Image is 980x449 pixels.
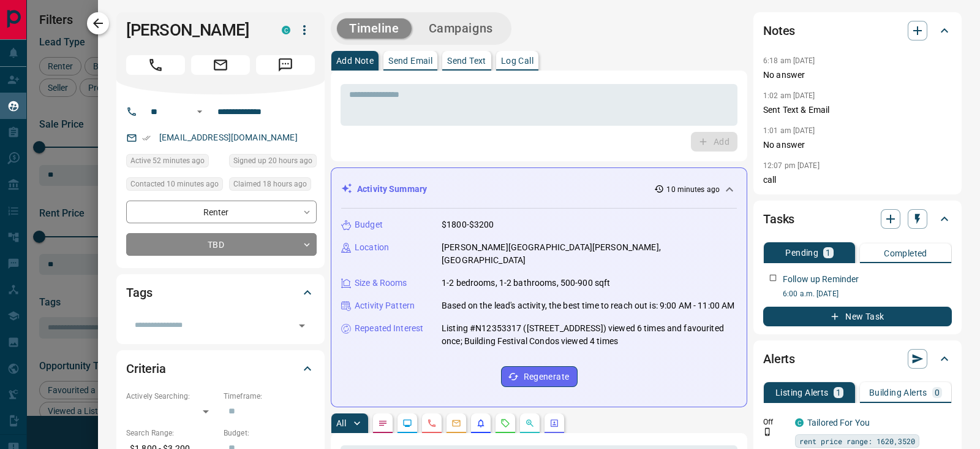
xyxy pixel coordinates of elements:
p: Actively Searching: [126,391,217,402]
h2: Notes [763,21,795,40]
span: rent price range: 1620,3520 [799,435,915,447]
p: Activity Pattern [355,299,415,312]
svg: Agent Actions [549,418,559,428]
h2: Criteria [126,359,166,378]
button: Regenerate [501,366,578,387]
p: 6:00 a.m. [DATE] [783,288,952,299]
p: Listing Alerts [775,388,829,397]
span: Contacted 10 minutes ago [130,178,219,190]
p: No answer [763,69,952,82]
div: Alerts [763,344,952,374]
span: Message [256,55,315,75]
p: 1:02 am [DATE] [763,91,815,100]
div: TBD [126,233,317,256]
svg: Notes [378,418,388,428]
p: Off [763,416,788,428]
button: Timeline [337,18,412,39]
p: [PERSON_NAME][GEOGRAPHIC_DATA][PERSON_NAME], [GEOGRAPHIC_DATA] [442,241,737,267]
div: condos.ca [282,26,290,34]
p: 1 [836,388,841,397]
p: Size & Rooms [355,277,407,290]
svg: Emails [451,418,461,428]
p: Location [355,241,389,254]
h2: Tasks [763,209,794,229]
p: Follow up Reminder [783,273,859,286]
span: Claimed 18 hours ago [233,178,307,190]
p: 10 minutes ago [666,184,720,195]
div: Renter [126,201,317,223]
svg: Requests [500,418,510,428]
span: Email [191,55,250,75]
h2: Alerts [763,349,795,369]
p: Completed [884,249,927,258]
p: Activity Summary [357,183,427,196]
p: 1-2 bedrooms, 1-2 bathrooms, 500-900 sqft [442,277,610,290]
p: $1800-$3200 [442,218,494,231]
p: Log Call [501,56,533,65]
p: All [336,419,346,428]
button: Open [293,317,311,334]
p: Budget [355,218,383,231]
div: Criteria [126,354,315,383]
p: Add Note [336,56,374,65]
div: Notes [763,16,952,45]
p: Send Text [447,56,486,65]
p: Search Range: [126,428,217,439]
span: Call [126,55,185,75]
p: Budget: [224,428,315,439]
p: Sent Text & Email [763,104,952,117]
p: Based on the lead's activity, the best time to reach out is: 9:00 AM - 11:00 AM [442,299,734,312]
p: Pending [785,248,818,257]
h1: [PERSON_NAME] [126,20,263,40]
button: Campaigns [417,18,505,39]
p: 6:18 am [DATE] [763,56,815,65]
p: No answer [763,139,952,152]
p: 12:07 pm [DATE] [763,161,820,170]
svg: Opportunities [525,418,535,428]
p: 0 [935,388,940,397]
svg: Email Verified [142,134,151,142]
p: Timeframe: [224,391,315,402]
p: 1:01 am [DATE] [763,126,815,135]
svg: Calls [427,418,437,428]
div: condos.ca [795,418,804,427]
a: [EMAIL_ADDRESS][DOMAIN_NAME] [159,132,298,142]
svg: Lead Browsing Activity [402,418,412,428]
div: Tags [126,278,315,307]
p: Listing #N12353317 ([STREET_ADDRESS]) viewed 6 times and favourited once; Building Festival Condo... [442,322,737,348]
a: Tailored For You [807,418,870,428]
h2: Tags [126,283,152,302]
div: Tue Oct 14 2025 [229,154,317,171]
p: Building Alerts [869,388,927,397]
p: call [763,174,952,186]
button: New Task [763,307,952,326]
svg: Listing Alerts [476,418,486,428]
div: Tasks [763,204,952,234]
span: Signed up 20 hours ago [233,155,312,167]
p: Repeated Interest [355,322,423,335]
svg: Push Notification Only [763,428,772,436]
p: Send Email [388,56,432,65]
div: Activity Summary10 minutes ago [341,178,737,201]
div: Wed Oct 15 2025 [126,177,223,194]
div: Tue Oct 14 2025 [229,177,317,194]
span: Active 52 minutes ago [130,155,205,167]
div: Wed Oct 15 2025 [126,154,223,171]
p: 1 [826,248,831,257]
button: Open [192,104,207,119]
